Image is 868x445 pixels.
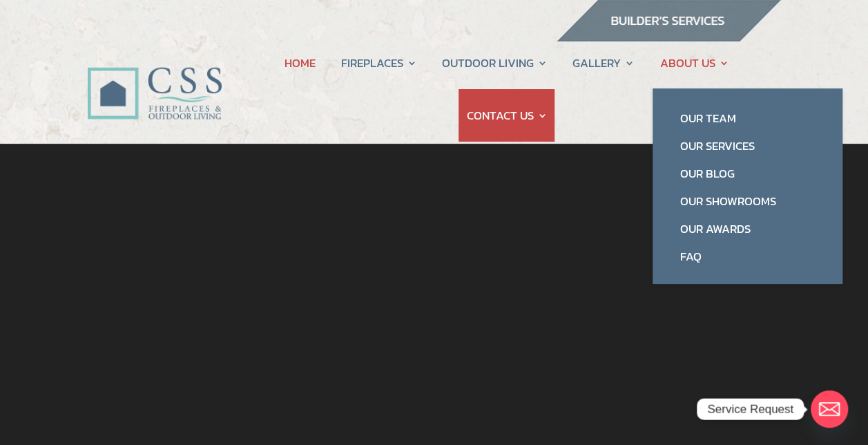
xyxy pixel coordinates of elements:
a: Email [811,390,848,428]
img: CSS Fireplaces & Outdoor Living (Formerly Construction Solutions & Supply)- Jacksonville Ormond B... [87,30,222,126]
a: FIREPLACES [340,37,416,89]
a: Our Showrooms [666,187,829,215]
a: FAQ [666,243,829,270]
a: HOME [284,37,316,89]
a: Our Services [666,132,829,160]
a: Our Blog [666,160,829,187]
a: GALLERY [572,37,635,89]
a: builder services construction supply [556,28,781,46]
a: CONTACT US [466,89,547,142]
a: Our Team [666,104,829,132]
a: Our Awards [666,215,829,243]
a: OUTDOOR LIVING [442,37,548,89]
a: ABOUT US [660,37,729,89]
